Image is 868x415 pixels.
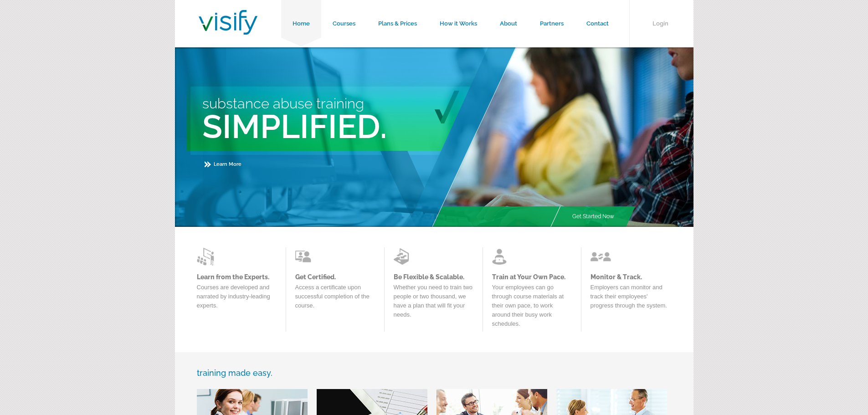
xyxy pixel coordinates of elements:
img: Learn from the Experts [394,247,414,266]
p: Courses are developed and narrated by industry-leading experts. [197,283,277,315]
p: Your employees can go through course materials at their own pace, to work around their busy work ... [492,283,572,333]
p: Access a certificate upon successful completion of the course. [295,283,375,315]
img: Learn from the Experts [492,247,513,266]
a: Learn More [205,161,241,167]
a: Train at Your Own Pace. [492,273,572,281]
img: Learn from the Experts [591,247,611,266]
img: Main Image [431,47,693,227]
a: Monitor & Track. [591,273,670,281]
h3: Substance Abuse Training [202,95,519,112]
img: Learn from the Experts [197,247,217,266]
p: Whether you need to train two people or two thousand, we have a plan that will fit your needs. [394,283,473,324]
a: Get Started Now [561,206,626,227]
h3: training made easy. [197,368,672,378]
img: Learn from the Experts [295,247,316,266]
a: Learn from the Experts. [197,273,277,281]
h2: Simplified. [202,107,519,146]
img: Visify Training [199,10,257,35]
p: Employers can monitor and track their employees' progress through the system. [591,283,670,315]
a: Get Certified. [295,273,375,281]
a: Visify Training [199,24,257,37]
a: Be Flexible & Scalable. [394,273,473,281]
